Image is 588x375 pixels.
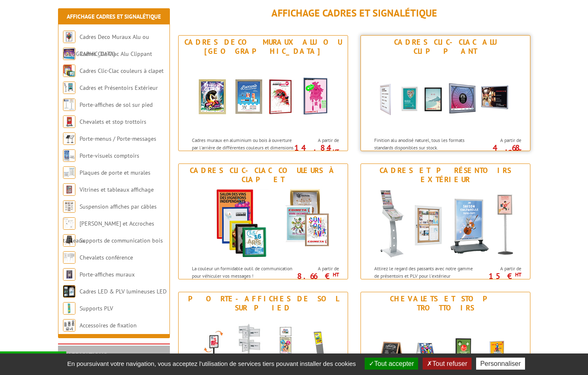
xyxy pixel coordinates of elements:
a: Affichage Cadres et Signalétique [67,13,161,20]
a: Cadres et Présentoirs Extérieur Cadres et Présentoirs Extérieur Attirez le regard des passants av... [361,163,530,279]
a: FABRICATIONS"Sur Mesure" [64,351,107,367]
a: Porte-visuels comptoirs [80,152,139,159]
p: 8.66 € [293,274,339,279]
img: Plaques de porte et murales [63,166,75,179]
p: 4.68 € [475,145,521,155]
img: Porte-menus / Porte-messages [63,132,75,145]
a: Chevalets et stop trottoirs [80,118,146,125]
div: Cadres Deco Muraux Alu ou [GEOGRAPHIC_DATA] [181,38,346,56]
a: Cadres Clic-Clac Alu Clippant [80,50,152,58]
a: Cadres LED & PLV lumineuses LED [80,288,167,295]
sup: HT [333,148,339,155]
img: Cadres Clic-Clac couleurs à clapet [186,186,340,261]
a: Cadres Clic-Clac couleurs à clapet Cadres Clic-Clac couleurs à clapet La couleur un formidable ou... [178,163,348,279]
span: A partir de [297,137,339,144]
div: Cadres Clic-Clac couleurs à clapet [181,166,346,184]
p: 14.84 € [293,145,339,155]
img: Suspension affiches par câbles [63,200,75,213]
img: Cimaises et Accroches tableaux [63,217,75,230]
img: Vitrines et tableaux affichage [63,183,75,196]
img: Porte-affiches de sol sur pied [63,99,75,111]
div: Cadres et Présentoirs Extérieur [363,166,528,184]
a: Porte-menus / Porte-messages [80,135,156,142]
img: Cadres Deco Muraux Alu ou Bois [186,58,340,132]
img: Accessoires de fixation [63,319,75,332]
img: Porte-affiches muraux [63,268,75,281]
div: Chevalets et stop trottoirs [363,294,528,312]
a: Accessoires de fixation [80,322,137,329]
span: A partir de [297,265,339,272]
a: Cadres et Présentoirs Extérieur [80,84,158,91]
button: Tout accepter [365,358,418,370]
img: Cadres Deco Muraux Alu ou Bois [63,31,75,43]
a: Supports de communication bois [80,237,163,244]
a: Porte-affiches de sol sur pied [80,101,152,108]
a: Porte-affiches muraux [80,271,135,278]
img: Cadres Clic-Clac Alu Clippant [369,58,522,132]
a: Cadres Clic-Clac Alu Clippant Cadres Clic-Clac Alu Clippant Finition alu anodisé naturel, tous le... [361,35,530,151]
a: Suspension affiches par câbles [80,203,157,210]
span: A partir de [479,265,521,272]
img: Cadres et Présentoirs Extérieur [63,82,75,94]
p: Finition alu anodisé naturel, tous les formats standards disponibles sur stock. [374,137,477,151]
span: En poursuivant votre navigation, vous acceptez l'utilisation de services tiers pouvant installer ... [63,360,360,367]
sup: HT [515,148,521,155]
h1: Affichage Cadres et Signalétique [178,8,530,19]
p: La couleur un formidable outil de communication pour véhiculer vos messages ! [192,265,295,279]
a: Cadres Deco Muraux Alu ou [GEOGRAPHIC_DATA] [63,33,149,58]
p: Cadres muraux en aluminium ou bois à ouverture par l'arrière de différentes couleurs et dimension... [192,137,295,165]
div: Cadres Clic-Clac Alu Clippant [363,38,528,56]
img: Chevalets et stop trottoirs [63,115,75,128]
a: Cadres Deco Muraux Alu ou [GEOGRAPHIC_DATA] Cadres Deco Muraux Alu ou Bois Cadres muraux en alumi... [178,35,348,151]
a: Vitrines et tableaux affichage [80,186,154,193]
sup: HT [515,271,521,278]
img: Cadres Clic-Clac couleurs à clapet [63,65,75,77]
a: [PERSON_NAME] et Accroches tableaux [63,220,154,244]
img: Cadres et Présentoirs Extérieur [369,186,522,261]
span: A partir de [479,137,521,144]
a: Plaques de porte et murales [80,169,150,176]
a: Cadres Clic-Clac couleurs à clapet [80,67,164,75]
button: Tout refuser [423,358,471,370]
p: Attirez le regard des passants avec notre gamme de présentoirs et PLV pour l'extérieur [374,265,477,279]
div: Porte-affiches de sol sur pied [181,294,346,312]
p: 15 € [475,274,521,279]
img: Porte-visuels comptoirs [63,149,75,162]
button: Personnaliser (fenêtre modale) [476,358,525,370]
img: Cadres LED & PLV lumineuses LED [63,285,75,298]
a: Chevalets conférence [80,254,133,261]
img: Chevalets conférence [63,251,75,264]
img: Supports PLV [63,302,75,315]
sup: HT [333,271,339,278]
a: Supports PLV [80,305,113,312]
